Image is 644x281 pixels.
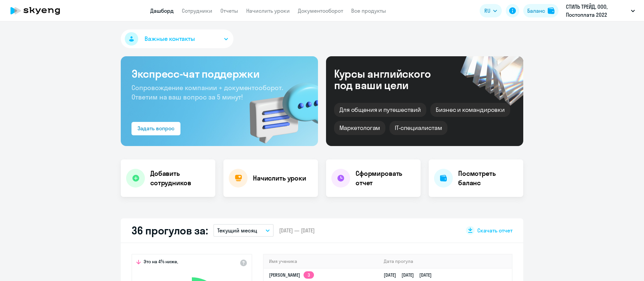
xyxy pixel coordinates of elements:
a: Отчеты [220,7,238,14]
p: СТИЛЬ ТРЕЙД, ООО, Постоплата 2022 [566,3,628,19]
div: Задать вопрос [138,124,174,132]
span: Это на 4% ниже, [144,259,178,267]
button: Задать вопрос [131,122,180,135]
a: Все продукты [351,7,386,14]
span: Сопровождение компании + документооборот. Ответим на ваш вопрос за 5 минут! [131,83,283,101]
th: Имя ученика [264,255,378,268]
h2: 36 прогулов за: [131,224,208,237]
h4: Сформировать отчет [356,169,415,188]
a: Сотрудники [182,7,212,14]
div: Бизнес и командировки [430,103,510,117]
a: [DATE][DATE][DATE] [384,272,437,278]
a: Дашборд [150,7,174,14]
p: Текущий месяц [217,226,257,234]
span: RU [484,7,490,15]
h4: Начислить уроки [253,173,306,183]
button: RU [480,4,502,17]
div: Курсы английского под ваши цели [334,68,449,91]
h4: Посмотреть баланс [458,169,518,188]
div: Баланс [527,7,545,15]
img: balance [548,7,554,14]
button: Текущий месяц [213,224,274,237]
a: [PERSON_NAME]3 [269,272,314,278]
h3: Экспресс-чат поддержки [131,67,307,80]
span: Важные контакты [145,34,195,43]
div: Для общения и путешествий [334,103,426,117]
button: СТИЛЬ ТРЕЙД, ООО, Постоплата 2022 [562,3,638,19]
th: Дата прогула [378,255,512,268]
a: Начислить уроки [246,7,290,14]
div: Маркетологам [334,121,385,135]
h4: Добавить сотрудников [150,169,210,188]
span: Скачать отчет [477,227,513,234]
button: Важные контакты [121,29,233,48]
a: Документооборот [298,7,343,14]
span: [DATE] — [DATE] [279,227,315,234]
button: Балансbalance [523,4,558,17]
img: bg-img [240,71,318,146]
app-skyeng-badge: 3 [304,271,314,279]
div: IT-специалистам [389,121,447,135]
